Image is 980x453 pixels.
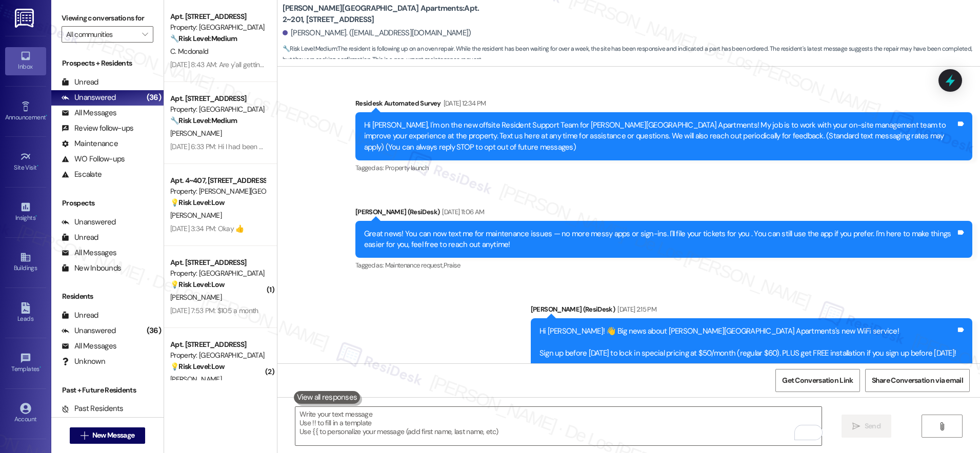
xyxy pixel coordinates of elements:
[5,349,46,377] a: Templates •
[51,385,164,396] div: Past + Future Residents
[46,112,47,119] span: •
[51,198,164,209] div: Prospects
[51,58,164,69] div: Prospects + Residents
[37,162,38,170] span: •
[62,403,124,414] div: Past Residents
[842,415,891,438] button: Send
[81,431,88,440] i: 
[39,364,41,371] span: •
[170,339,265,350] div: Apt. [STREET_ADDRESS]
[170,224,244,233] div: [DATE] 3:34 PM: Okay 👍
[62,232,98,243] div: Unread
[62,169,102,180] div: Escalate
[170,11,265,22] div: Apt. [STREET_ADDRESS]
[444,261,461,270] span: Praise
[283,44,980,66] span: : The resident is following up on an oven repair. While the resident has been waiting for over a ...
[170,198,225,207] strong: 💡 Risk Level: Low
[170,129,222,138] span: [PERSON_NAME]
[355,98,972,112] div: Residesk Automated Survey
[170,60,325,69] div: [DATE] 8:43 AM: Are y'all getting the service the units
[775,369,859,392] button: Get Conversation Link
[62,217,116,228] div: Unanswered
[5,198,46,226] a: Insights •
[170,306,258,315] div: [DATE] 7:53 PM: $105 a month
[62,341,116,352] div: All Messages
[170,34,237,43] strong: 🔧 Risk Level: Medium
[355,258,972,273] div: Tagged as:
[170,47,208,56] span: C. Mcdonald
[170,268,265,279] div: Property: [GEOGRAPHIC_DATA]
[70,427,146,444] button: New Message
[531,304,972,318] div: [PERSON_NAME] (ResiDesk)
[170,142,703,151] div: [DATE] 6:33 PM: Hi I had been talking you yall about assistance and endeavors has 4 agencies that...
[782,375,853,386] span: Get Conversation Link
[62,77,98,88] div: Unread
[865,369,970,392] button: Share Conversation via email
[170,350,265,361] div: Property: [GEOGRAPHIC_DATA]
[170,175,265,186] div: Apt. 4~407, [STREET_ADDRESS]
[62,92,116,103] div: Unanswered
[170,104,265,115] div: Property: [GEOGRAPHIC_DATA]
[441,98,486,109] div: [DATE] 12:34 PM
[5,299,46,327] a: Leads
[170,116,237,125] strong: 🔧 Risk Level: Medium
[5,249,46,276] a: Buildings
[5,400,46,427] a: Account
[283,28,471,38] div: [PERSON_NAME]. ([EMAIL_ADDRESS][DOMAIN_NAME])
[66,26,137,43] input: All communities
[62,310,98,321] div: Unread
[170,211,222,220] span: [PERSON_NAME]
[364,229,956,251] div: Great news! You can now text me for maintenance issues — no more messy apps or sign-ins. I'll fil...
[62,356,105,367] div: Unknown
[283,3,488,25] b: [PERSON_NAME][GEOGRAPHIC_DATA] Apartments: Apt. 2~201, [STREET_ADDRESS]
[170,375,222,384] span: [PERSON_NAME]
[62,325,116,336] div: Unanswered
[170,93,265,104] div: Apt. [STREET_ADDRESS]
[144,323,164,339] div: (36)
[62,154,125,164] div: WO Follow-ups
[872,375,963,386] span: Share Conversation via email
[295,407,822,445] textarea: To enrich screen reader interactions, please activate Accessibility in Grammarly extension settings
[62,10,153,26] label: Viewing conversations for
[142,30,148,38] i: 
[385,163,428,172] span: Property launch
[364,120,956,153] div: Hi [PERSON_NAME], I'm on the new offsite Resident Support Team for [PERSON_NAME][GEOGRAPHIC_DATA]...
[170,293,222,302] span: [PERSON_NAME]
[355,160,972,175] div: Tagged as:
[385,261,444,270] span: Maintenance request ,
[439,207,484,217] div: [DATE] 11:06 AM
[283,45,337,53] strong: 🔧 Risk Level: Medium
[62,123,133,134] div: Review follow-ups
[5,148,46,176] a: Site Visit •
[35,213,37,220] span: •
[539,326,956,381] div: Hi [PERSON_NAME]! 👋 Big news about [PERSON_NAME][GEOGRAPHIC_DATA] Apartments's new WiFi service! ...
[5,47,46,75] a: Inbox
[170,257,265,268] div: Apt. [STREET_ADDRESS]
[170,186,265,197] div: Property: [PERSON_NAME][GEOGRAPHIC_DATA] Apartments
[170,362,225,371] strong: 💡 Risk Level: Low
[355,207,972,221] div: [PERSON_NAME] (ResiDesk)
[62,263,121,274] div: New Inbounds
[62,248,116,258] div: All Messages
[170,280,225,289] strong: 💡 Risk Level: Low
[615,304,656,315] div: [DATE] 2:15 PM
[92,430,134,441] span: New Message
[62,138,118,149] div: Maintenance
[144,90,164,106] div: (36)
[62,108,116,118] div: All Messages
[51,291,164,302] div: Residents
[15,9,36,28] img: ResiDesk Logo
[865,421,881,431] span: Send
[852,422,860,430] i: 
[170,22,265,33] div: Property: [GEOGRAPHIC_DATA]
[938,422,946,430] i: 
